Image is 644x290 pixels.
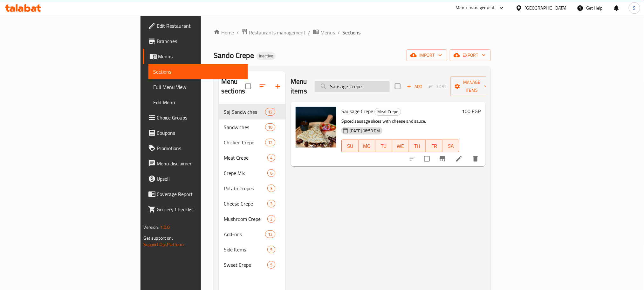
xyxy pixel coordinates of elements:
nav: Menu sections [219,102,285,275]
div: items [267,200,275,207]
button: Add [404,82,425,91]
div: items [265,230,275,238]
a: Support.OpsPlatform [144,240,184,249]
span: Mushroom Crepe [224,215,267,223]
span: Grocery Checklist [157,206,243,213]
div: Meat Crepe [374,108,401,116]
a: Promotions [143,141,248,156]
div: Chicken Crepe12 [219,135,285,150]
span: Sort sections [255,79,270,94]
button: SU [341,140,359,152]
div: Potato Crepes [224,185,267,192]
div: [GEOGRAPHIC_DATA] [525,4,567,11]
div: Cheese Crepe3 [219,196,285,211]
div: items [267,154,275,162]
span: [DATE] 06:53 PM [347,128,382,134]
span: 3 [268,185,275,192]
button: Add section [270,79,285,94]
span: Sections [342,29,360,36]
span: Cheese Crepe [224,200,267,207]
span: Coverage Report [157,190,243,198]
div: items [267,215,275,223]
span: 3 [268,201,275,207]
span: Edit Restaurant [157,22,243,30]
button: MO [359,140,375,152]
div: Add-ons12 [219,227,285,242]
span: export [455,51,486,59]
h6: 100 EGP [462,107,481,116]
span: Add item [404,82,425,91]
div: items [265,123,275,131]
span: 4 [268,155,275,161]
a: Menu disclaimer [143,156,248,171]
span: 12 [265,140,275,146]
a: Restaurants management [241,28,305,37]
a: Sections [148,64,248,79]
span: Add-ons [224,230,265,238]
span: 12 [265,231,275,237]
span: Meat Crepe [224,154,267,162]
a: Menus [143,49,248,64]
span: SU [344,141,356,151]
a: Full Menu View [148,79,248,95]
a: Edit Menu [148,95,248,110]
span: 1.0.0 [160,223,170,231]
input: search [315,81,390,92]
span: Side Items [224,246,267,253]
div: Mushroom Crepe2 [219,211,285,227]
a: Edit menu item [455,155,463,163]
div: items [267,185,275,192]
button: Branch-specific-item [435,151,450,166]
span: 5 [268,262,275,268]
span: Sausage Crepe [341,106,373,116]
span: 6 [268,170,275,176]
div: Saj Sandwiches12 [219,104,285,120]
a: Grocery Checklist [143,202,248,217]
div: Sweet Crepe5 [219,257,285,272]
a: Branches [143,33,248,49]
span: Saj Sandwiches [224,108,265,116]
span: Upsell [157,175,243,183]
span: Menu disclaimer [157,160,243,167]
li: / [338,29,340,36]
span: WE [395,141,407,151]
span: Chicken Crepe [224,139,265,146]
div: items [265,108,275,116]
span: Promotions [157,144,243,152]
span: 2 [268,216,275,222]
span: Select to update [420,152,434,165]
button: FR [426,140,443,152]
span: S [633,4,636,11]
div: items [265,139,275,146]
span: Sections [154,68,243,76]
div: Sandwiches [224,123,265,131]
div: Crepe Mix6 [219,165,285,181]
span: FR [428,141,440,151]
div: items [267,169,275,177]
span: Version: [144,223,159,231]
li: / [308,29,310,36]
span: Choice Groups [157,114,243,121]
span: Select section first [425,82,450,91]
div: Potato Crepes3 [219,181,285,196]
button: TH [409,140,426,152]
span: Select section [391,80,404,93]
span: import [412,51,442,59]
span: Menus [320,29,335,36]
span: 5 [268,247,275,253]
div: items [267,261,275,269]
span: Meat Crepe [375,108,401,115]
span: Select all sections [242,80,255,93]
h2: Menu items [291,77,307,96]
a: Menus [313,28,335,37]
button: import [407,49,447,61]
a: Coverage Report [143,186,248,202]
p: Spiced sausage slices with cheese and sauce. [341,117,459,125]
a: Edit Restaurant [143,18,248,33]
div: Sweet Crepe [224,261,267,269]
